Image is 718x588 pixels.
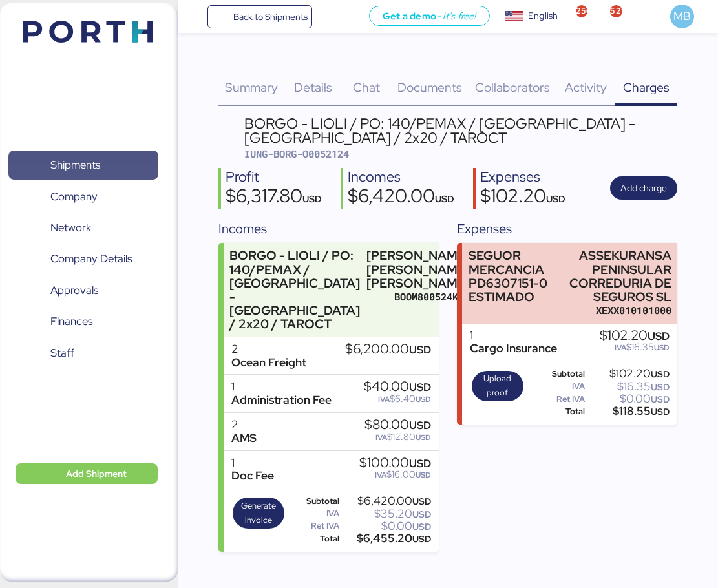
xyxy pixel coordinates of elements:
span: USD [648,329,670,343]
span: IVA [375,470,386,480]
div: $16.35 [600,342,670,352]
span: Company Details [50,249,132,268]
button: Add Shipment [16,463,158,484]
span: IVA [615,342,626,353]
div: ASSEKURANSA PENINSULAR CORREDURIA DE SEGUROS SL [561,249,671,304]
div: $40.00 [364,380,431,394]
div: $6,420.00 [348,187,454,209]
div: BORGO - LIOLI / PO: 140/PEMAX / [GEOGRAPHIC_DATA] - [GEOGRAPHIC_DATA] / 2x20 / TAROCT [244,116,678,145]
div: Incomes [348,168,454,187]
button: Menu [185,6,207,28]
span: IVA [378,394,390,404]
span: IVA [375,432,387,443]
span: USD [416,432,431,443]
span: USD [546,193,565,205]
button: Generate invoice [233,498,284,529]
span: Details [294,79,332,96]
span: USD [409,456,431,470]
div: English [528,9,558,23]
span: USD [416,394,431,404]
div: $12.80 [364,432,431,442]
span: USD [654,342,670,353]
span: Add charge [620,180,667,196]
span: USD [651,394,670,405]
div: Profit [226,168,322,187]
div: Subtotal [291,497,339,506]
span: USD [302,193,322,205]
span: USD [416,470,431,480]
button: Upload proof [472,371,523,402]
a: Back to Shipments [207,5,313,28]
a: Staff [8,339,158,368]
span: Upload proof [476,372,520,400]
a: Approvals [8,276,158,306]
div: Total [530,407,585,416]
span: Charges [623,79,670,96]
div: Ret IVA [291,521,339,530]
span: USD [412,533,431,545]
div: $0.00 [587,394,670,404]
span: Activity [565,79,607,96]
div: $6,420.00 [342,496,431,506]
a: Company Details [8,244,158,274]
span: Network [50,218,91,237]
span: IUNG-BORG-O0052124 [244,147,349,160]
div: $102.20 [480,187,565,209]
div: $100.00 [359,456,431,470]
a: Shipments [8,151,158,180]
div: $35.20 [342,509,431,519]
span: Summary [225,79,278,96]
div: Expenses [480,168,565,187]
div: $0.00 [342,521,431,531]
div: 1 [470,329,557,342]
div: Ret IVA [530,395,585,404]
div: $102.20 [600,329,670,343]
a: Company [8,182,158,211]
div: $16.35 [587,382,670,392]
div: IVA [530,382,585,391]
span: USD [409,380,431,394]
div: [PERSON_NAME] [PERSON_NAME] [PERSON_NAME] [366,249,470,289]
div: IVA [291,509,339,518]
a: Network [8,213,158,243]
span: Staff [50,344,74,362]
span: USD [435,193,454,205]
div: XEXX010101000 [561,304,671,317]
div: $6,317.80 [226,187,322,209]
span: USD [651,406,670,417]
div: $16.00 [359,470,431,479]
span: Documents [397,79,462,96]
div: $118.55 [587,406,670,416]
span: Approvals [50,281,98,300]
div: Doc Fee [231,469,274,483]
div: $6.40 [364,394,431,404]
span: Chat [353,79,380,96]
span: USD [412,521,431,532]
div: $102.20 [587,369,670,379]
div: Ocean Freight [231,356,306,370]
span: USD [651,368,670,380]
div: $6,455.20 [342,534,431,543]
span: Generate invoice [237,499,280,527]
div: 2 [231,342,306,356]
div: SEGUOR MERCANCIA PD6307151-0 ESTIMADO [469,249,554,304]
div: Subtotal [530,370,585,379]
span: Add Shipment [66,466,127,481]
button: Add charge [610,176,677,200]
div: Administration Fee [231,394,332,407]
div: AMS [231,432,257,445]
div: Incomes [218,219,439,238]
div: BORGO - LIOLI / PO: 140/PEMAX / [GEOGRAPHIC_DATA] - [GEOGRAPHIC_DATA] / 2x20 / TAROCT [229,249,360,331]
div: $80.00 [364,418,431,432]
span: Collaborators [475,79,550,96]
div: 1 [231,380,332,394]
div: Total [291,534,339,543]
div: Expenses [457,219,677,238]
div: BOOM800524KA9 [366,290,470,304]
div: $6,200.00 [345,342,431,357]
span: USD [409,418,431,432]
span: USD [412,509,431,520]
div: 2 [231,418,257,432]
span: MB [673,8,691,25]
span: Company [50,187,98,206]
